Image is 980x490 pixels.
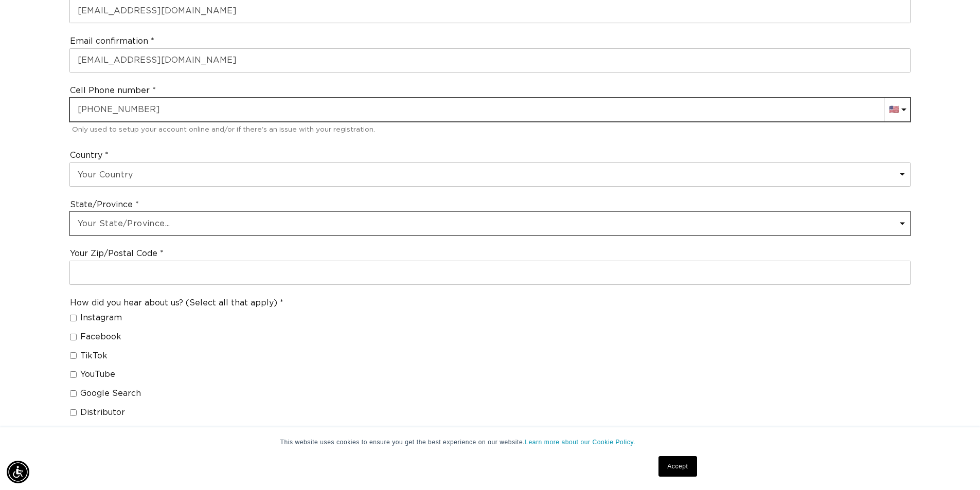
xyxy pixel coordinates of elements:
p: This website uses cookies to ensure you get the best experience on our website. [280,438,700,447]
div: Only used to setup your account online and/or if there's an issue with your registration. [70,121,910,137]
label: Country [70,150,109,161]
span: Sales Rep [80,426,122,437]
label: State/Province [70,199,139,210]
span: Distributor [80,407,125,418]
legend: How did you hear about us? (Select all that apply) [70,298,283,308]
label: Your Zip/Postal Code [70,248,164,259]
span: YouTube [80,369,115,380]
a: Learn more about our Cookie Policy. [525,439,635,446]
span: Instagram [80,313,122,323]
input: 555-555-5555 [70,98,910,121]
span: Google Search [80,388,141,399]
a: Accept [658,456,697,477]
label: Email confirmation [70,36,154,47]
label: Cell Phone number [70,85,156,96]
div: Accessibility Menu [7,461,29,483]
span: Facebook [80,332,121,342]
span: TikTok [80,351,108,361]
iframe: Chat Widget [843,379,980,490]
